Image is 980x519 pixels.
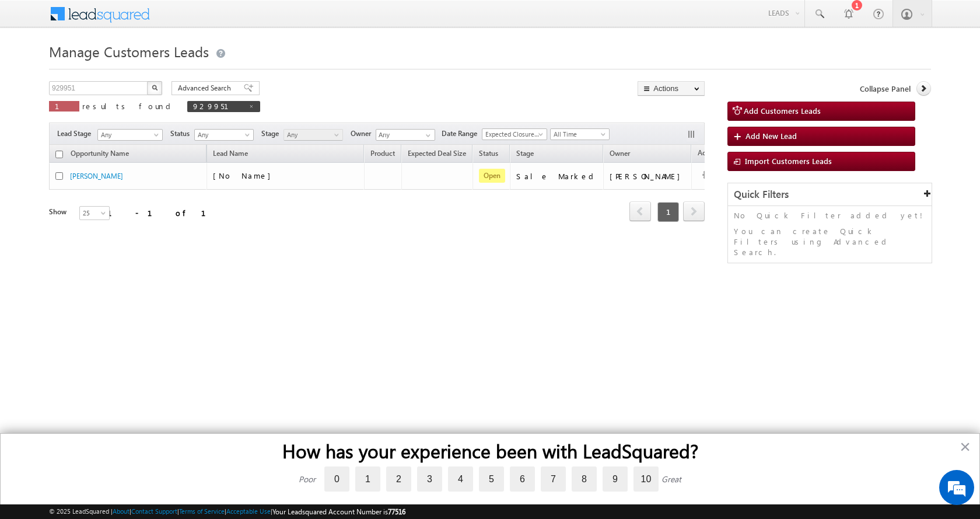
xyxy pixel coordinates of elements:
[386,466,411,492] label: 2
[610,149,630,158] span: Owner
[860,83,911,94] span: Collapse Panel
[610,171,686,182] div: [PERSON_NAME]
[960,437,971,456] button: Close
[388,507,405,516] span: 77516
[734,226,926,257] p: You can create Quick Filters using Advanced Search.
[178,83,235,93] span: Advanced Search
[80,208,111,218] span: 25
[482,129,543,140] span: Expected Closure Date
[55,101,73,111] span: 1
[638,81,705,96] button: Actions
[213,170,276,180] span: [No Name]
[324,466,349,492] label: 0
[629,201,651,221] span: prev
[272,507,405,516] span: Your Leadsquared Account Number is
[692,147,727,162] span: Actions
[572,466,597,492] label: 8
[744,106,821,116] span: Add Customers Leads
[70,172,123,180] a: [PERSON_NAME]
[541,466,566,492] label: 7
[661,473,681,485] div: Great
[355,466,380,492] label: 1
[49,207,70,217] div: Show
[510,466,535,492] label: 6
[82,101,175,111] span: results found
[657,202,679,222] span: 1
[57,128,96,139] span: Lead Stage
[633,466,659,492] label: 10
[376,129,435,141] input: Type to Search
[473,147,504,162] a: Status
[516,171,598,182] div: Sale Marked
[442,128,482,139] span: Date Range
[207,147,254,162] span: Lead Name
[683,201,705,221] span: next
[551,129,606,140] span: All Time
[113,507,129,515] a: About
[417,466,442,492] label: 3
[131,507,177,515] a: Contact Support
[107,206,220,220] div: 1 - 1 of 1
[299,473,316,485] div: Poor
[261,128,283,139] span: Stage
[734,210,926,221] p: No Quick Filter added yet!
[284,130,339,140] span: Any
[745,131,797,141] span: Add New Lead
[195,130,250,140] span: Any
[193,101,243,111] span: 929951
[419,130,434,141] a: Show All Items
[24,440,956,462] h2: How has your experience been with LeadSquared?
[351,128,376,139] span: Owner
[479,466,504,492] label: 5
[448,466,473,492] label: 4
[516,149,534,158] span: Stage
[370,149,395,158] span: Product
[49,506,405,517] span: © 2025 LeadSquared | | | | |
[49,42,209,61] span: Manage Customers Leads
[226,507,271,515] a: Acceptable Use
[728,183,932,206] div: Quick Filters
[179,507,225,515] a: Terms of Service
[479,169,505,183] span: Open
[745,156,832,166] span: Import Customers Leads
[170,128,194,139] span: Status
[408,149,466,158] span: Expected Deal Size
[71,149,129,158] span: Opportunity Name
[152,85,157,90] img: Search
[98,130,159,140] span: Any
[55,151,63,158] input: Check all records
[603,466,628,492] label: 9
